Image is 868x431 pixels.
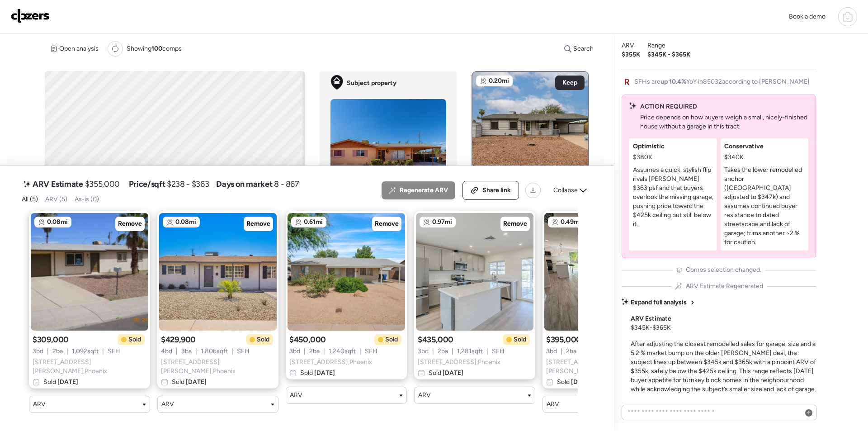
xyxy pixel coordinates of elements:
span: ARV Estimate [631,314,671,323]
img: Logo [11,9,50,23]
span: $429,900 [161,334,196,345]
span: SFH [492,347,505,356]
span: Regenerate ARV [400,186,448,195]
span: | [359,347,361,356]
span: 0.97mi [432,218,452,227]
span: | [432,347,434,356]
span: [STREET_ADDRESS] , Phoenix [289,358,372,367]
span: $309,000 [33,334,69,345]
span: [DATE] [441,369,463,377]
span: 3 ba [181,347,192,356]
span: Price/sqft [129,179,165,189]
span: [STREET_ADDRESS][PERSON_NAME] , Phoenix [161,358,275,376]
span: Collapse [553,186,578,195]
span: Sold [172,378,207,387]
span: [DATE] [570,378,592,386]
span: | [231,347,233,356]
span: 100 [151,45,162,52]
span: Keep [562,78,577,87]
span: ARV Estimate [33,179,83,189]
span: 2 ba [52,347,63,356]
span: Subject property [347,79,396,88]
span: Sold [43,378,78,387]
span: Days on market [216,179,272,189]
span: ARV [547,400,559,409]
span: Remove [118,219,142,228]
span: 0.49mi [561,218,581,227]
span: 0.61mi [304,218,323,227]
span: Remove [246,219,270,228]
span: [DATE] [56,378,78,386]
span: Sold [385,335,398,344]
span: ARV [161,400,174,409]
p: Takes the lower remodelled anchor ([GEOGRAPHIC_DATA] adjusted to $347k) and assumes continued buy... [724,166,805,247]
span: $355,000 [85,179,120,189]
span: Sold [557,378,592,387]
span: After adjusting the closest remodelled sales for garage, size and a 5.2 % market bump on the olde... [631,340,816,393]
span: | [323,347,325,356]
span: Sold [257,335,269,344]
span: 1,806 sqft [201,347,228,356]
span: [STREET_ADDRESS][PERSON_NAME] , Phoenix [546,358,660,376]
span: | [304,347,306,356]
span: ARV [290,391,302,400]
span: Sold [128,335,141,344]
span: 2 ba [309,347,320,356]
span: SFH [237,347,250,356]
span: $395,000 [546,334,581,345]
span: Sold [514,335,526,344]
span: 1,240 sqft [329,347,356,356]
span: Remove [375,219,399,228]
span: | [176,347,178,356]
span: | [102,347,104,356]
span: up 10.4% [660,78,686,85]
span: $345K - $365K [647,50,690,59]
span: [STREET_ADDRESS][PERSON_NAME] , Phoenix [33,358,146,376]
span: 3 bd [546,347,557,356]
span: 0.08mi [175,218,196,227]
span: Comps selection changed. [686,265,761,275]
span: 3 bd [289,347,300,356]
span: Sold [300,369,335,378]
span: 4 bd [161,347,172,356]
span: [STREET_ADDRESS] , Phoenix [418,358,500,367]
span: Book a demo [789,13,826,20]
span: SFH [108,347,120,356]
span: $355K [622,50,640,59]
span: | [486,347,488,356]
span: 2 ba [438,347,448,356]
span: | [561,347,562,356]
span: Optimistic [633,142,665,151]
p: Price depends on how buyers weigh a small, nicely-finished house without a garage in this tract. [640,113,808,131]
span: [DATE] [313,369,335,377]
span: | [66,347,68,356]
span: 8 - 867 [274,179,299,189]
span: 1,281 sqft [457,347,483,356]
span: | [47,347,49,356]
span: | [452,347,453,356]
span: ARV (5) [45,195,67,203]
span: All (5) [22,195,38,203]
span: 0.08mi [47,218,68,227]
span: Showing comps [127,44,182,53]
span: SFH [365,347,377,356]
span: ARV [33,400,46,409]
span: ARV [418,391,431,400]
span: $340K [724,153,744,162]
span: ARV [622,41,634,50]
span: Open analysis [59,44,99,53]
span: $380K [633,153,652,162]
span: Expand full analysis [631,298,687,307]
span: 2 ba [566,347,576,356]
span: Share link [482,186,511,195]
span: [DATE] [184,378,207,386]
span: Range [647,41,665,50]
span: ACTION REQUIRED [640,102,697,111]
span: 3 bd [33,347,43,356]
span: SFHs are YoY in 85032 according to [PERSON_NAME] [634,77,810,86]
span: $345K - $365K [631,323,671,332]
span: $238 - $363 [167,179,209,189]
span: | [195,347,197,356]
span: As-is (0) [75,195,99,203]
p: Assumes a quick, stylish flip rivals [PERSON_NAME] $363 psf and that buyers overlook the missing ... [633,166,713,229]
